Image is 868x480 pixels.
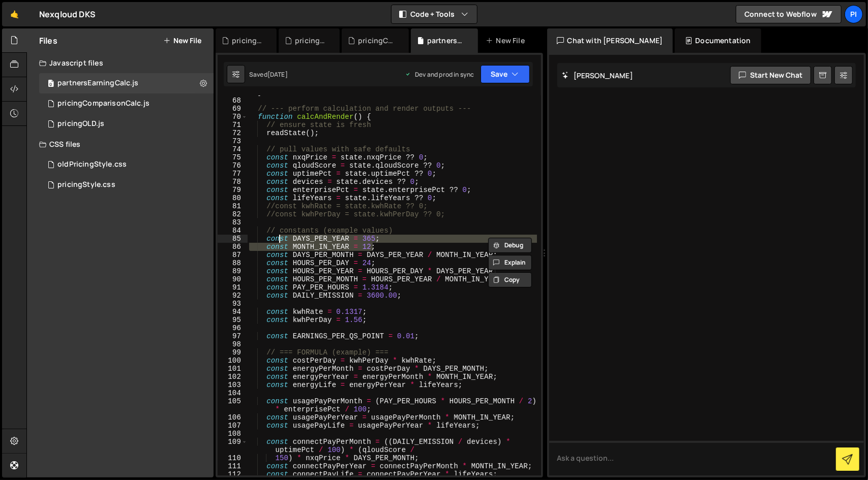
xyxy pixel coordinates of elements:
div: 103 [218,381,248,389]
div: partnersEarningCalc.js [427,36,466,46]
div: 92 [218,292,248,300]
div: 95 [218,316,248,324]
div: 87 [218,251,248,259]
div: Javascript files [27,53,214,73]
div: 93 [218,300,248,308]
div: 106 [218,413,248,422]
div: 83 [218,218,248,227]
div: 68 [218,97,248,105]
button: Start new chat [730,66,811,84]
div: 111 [218,462,248,470]
div: pricingStyle.css [232,36,264,46]
div: 99 [218,348,248,357]
h2: [PERSON_NAME] [562,71,633,80]
span: 0 [48,80,54,88]
div: 75 [218,153,248,162]
div: 17183/47471.js [39,93,214,114]
div: [DATE] [267,70,288,79]
div: 86 [218,243,248,251]
div: 109 [218,438,248,454]
div: oldPricingStyle.css [57,160,127,169]
div: 89 [218,267,248,275]
a: Pi [845,5,863,23]
button: Copy [488,272,532,287]
div: 102 [218,373,248,381]
div: 71 [218,121,248,129]
div: 17183/47469.js [39,73,214,93]
div: 98 [218,340,248,348]
div: 81 [218,202,248,210]
div: Documentation [675,28,761,53]
a: 🤙 [2,2,27,26]
div: 91 [218,283,248,292]
div: 17183/47505.css [39,154,214,175]
div: 76 [218,162,248,170]
div: Saved [249,70,288,79]
div: 70 [218,113,248,121]
div: Chat with [PERSON_NAME] [547,28,673,53]
div: 88 [218,259,248,267]
div: 97 [218,332,248,340]
button: Code + Tools [392,5,477,23]
div: 85 [218,235,248,243]
div: 77 [218,170,248,178]
div: 74 [218,145,248,153]
div: 17183/47474.js [39,114,214,134]
div: 79 [218,186,248,194]
div: 107 [218,422,248,430]
div: Dev and prod in sync [405,70,474,79]
button: Debug [488,238,532,253]
button: New File [163,37,201,45]
div: 73 [218,137,248,145]
div: 78 [218,178,248,186]
div: New File [486,36,529,46]
div: Nexqloud DKS [39,8,96,20]
div: partnersEarningCalc.js [57,79,139,88]
div: pricingOLD.js [57,119,104,129]
div: 101 [218,365,248,373]
div: 72 [218,129,248,137]
div: 82 [218,210,248,218]
div: pricingComparisonCalc.js [358,36,397,46]
button: Explain [488,255,532,270]
div: pricingComparisonCalc.js [57,99,149,108]
div: 80 [218,194,248,202]
h2: Files [39,35,57,46]
div: 94 [218,308,248,316]
div: 69 [218,105,248,113]
div: 96 [218,324,248,332]
a: Connect to Webflow [736,5,842,23]
div: 90 [218,275,248,283]
div: CSS files [27,134,214,154]
div: 110 [218,454,248,462]
div: 108 [218,430,248,438]
div: pricingOLD.js [295,36,327,46]
div: 17183/47472.css [39,175,214,195]
div: 84 [218,227,248,235]
div: 112 [218,470,248,478]
div: 100 [218,357,248,365]
div: 104 [218,389,248,397]
div: 105 [218,397,248,413]
button: Save [481,65,530,83]
div: pricingStyle.css [57,180,115,189]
